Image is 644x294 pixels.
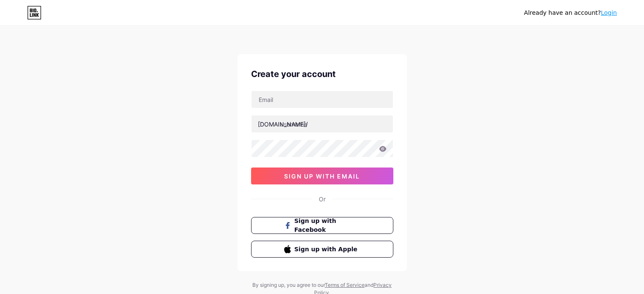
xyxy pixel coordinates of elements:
span: Sign up with Facebook [294,217,360,234]
div: [DOMAIN_NAME]/ [258,120,308,129]
div: Create your account [251,68,393,80]
button: sign up with email [251,168,393,184]
button: Sign up with Apple [251,241,393,258]
a: Login [601,9,617,16]
input: username [252,115,393,132]
div: Or [319,195,326,203]
button: Sign up with Facebook [251,217,393,234]
span: sign up with email [284,173,360,180]
span: Sign up with Apple [294,245,360,254]
div: Already have an account? [524,8,617,17]
a: Terms of Service [325,282,365,288]
input: Email [252,91,393,108]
